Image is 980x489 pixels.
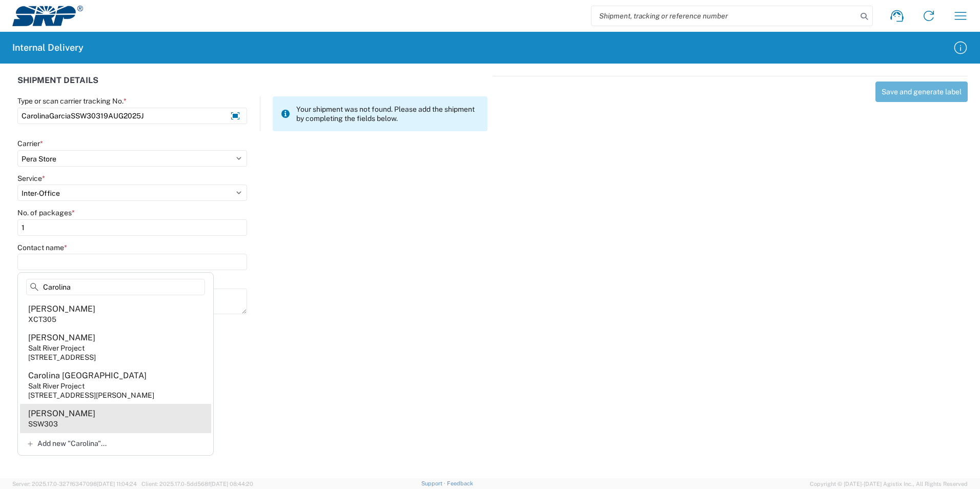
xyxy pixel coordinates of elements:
[447,480,473,486] a: Feedback
[12,481,137,487] span: Server: 2025.17.0-327f6347098
[28,381,85,391] div: Salt River Project
[28,353,96,362] div: [STREET_ADDRESS]
[12,6,83,26] img: srp
[28,343,85,353] div: Salt River Project
[12,42,84,54] h2: Internal Delivery
[810,479,968,488] span: Copyright © [DATE]-[DATE] Agistix Inc., All Rights Reserved
[421,480,447,486] a: Support
[17,76,487,96] div: SHIPMENT DETAILS
[17,96,127,106] label: Type or scan carrier tracking No.
[28,391,154,400] div: [STREET_ADDRESS][PERSON_NAME]
[97,481,137,487] span: [DATE] 11:04:24
[17,174,45,183] label: Service
[28,370,147,381] div: Carolina [GEOGRAPHIC_DATA]
[28,408,95,419] div: [PERSON_NAME]
[296,105,479,123] span: Your shipment was not found. Please add the shipment by completing the fields below.
[28,315,56,324] div: XCT305
[17,243,67,252] label: Contact name
[141,481,253,487] span: Client: 2025.17.0-5dd568f
[17,208,75,217] label: No. of packages
[28,419,58,429] div: SSW303
[28,332,95,343] div: [PERSON_NAME]
[210,481,253,487] span: [DATE] 08:44:20
[17,139,43,148] label: Carrier
[37,439,107,448] span: Add new "Carolina"...
[28,303,95,315] div: [PERSON_NAME]
[591,6,857,26] input: Shipment, tracking or reference number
